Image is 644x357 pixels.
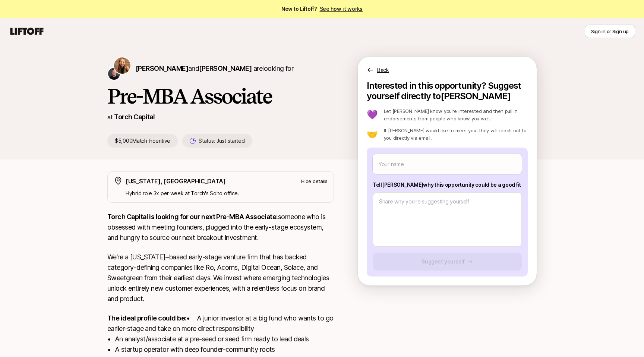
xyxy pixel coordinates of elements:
h1: Pre-MBA Associate [107,85,334,107]
p: 🤝 [367,130,378,139]
p: We’re a [US_STATE]–based early-stage venture firm that has backed category-defining companies lik... [107,252,334,304]
p: $5,000 Match Incentive [107,134,178,148]
span: New to Liftoff? [281,4,363,13]
p: at [107,112,113,122]
p: Hybrid role 3x per week at Torch's Soho office. [126,189,328,198]
p: someone who is obsessed with meeting founders, plugged into the early-stage ecosystem, and hungry... [107,212,334,243]
p: Hide details [301,177,328,185]
p: Tell [PERSON_NAME] why this opportunity could be a good fit [373,180,522,189]
span: [PERSON_NAME] [199,64,252,72]
img: Christopher Harper [108,68,120,80]
strong: Torch Capital is looking for our next Pre-MBA Associate: [107,213,278,221]
p: If [PERSON_NAME] would like to meet you, they will reach out to you directly via email. [384,127,528,142]
button: Sign in or Sign up [585,25,635,38]
a: See how it works [320,6,363,12]
p: 💜 [367,110,378,119]
span: [PERSON_NAME] [136,64,188,72]
p: Let [PERSON_NAME] know you’re interested and then pull in endorsements from people who know you w... [384,107,528,122]
p: Back [377,66,389,75]
p: Interested in this opportunity? Suggest yourself directly to [PERSON_NAME] [367,80,528,101]
strong: The ideal profile could be: [107,314,186,322]
p: are looking for [136,63,293,74]
span: and [188,64,252,72]
img: Katie Reiner [114,57,130,74]
span: Just started [217,138,245,144]
p: [US_STATE], [GEOGRAPHIC_DATA] [126,176,226,186]
p: Status: [199,136,244,145]
a: Torch Capital [114,113,155,121]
